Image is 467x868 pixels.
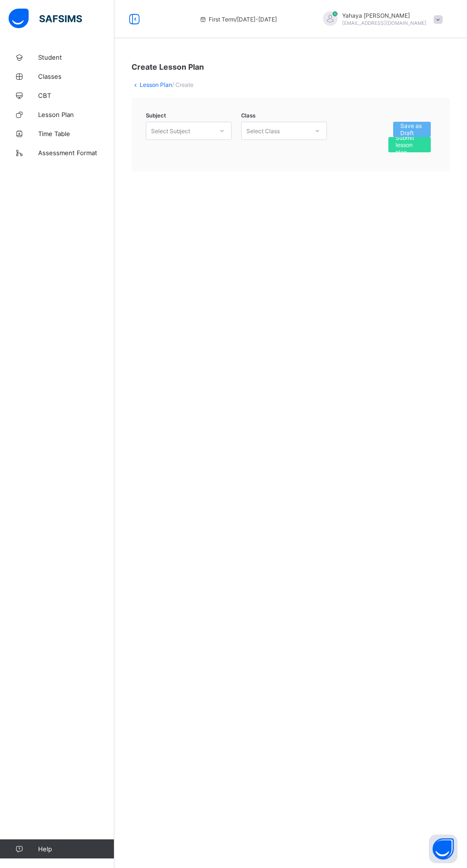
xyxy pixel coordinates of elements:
span: Time Table [38,130,114,138]
span: Submit lesson plan [396,134,424,156]
span: Assessment Format [38,149,114,157]
span: Yahaya [PERSON_NAME] [342,12,426,19]
span: Classes [38,73,114,80]
span: Help [38,845,114,853]
img: safsims [9,9,82,29]
span: Subject [146,112,166,119]
span: session/term information [199,16,277,23]
span: CBT [38,92,114,99]
span: Save as Draft [400,122,424,137]
div: YahayaMoses [314,11,447,27]
span: Lesson Plan [38,111,114,118]
span: Class [241,112,255,119]
div: Select Subject [151,122,190,140]
span: / Create [172,81,193,88]
span: Student [38,53,114,61]
a: Lesson Plan [140,81,172,88]
span: Create Lesson Plan [132,62,204,72]
button: Open asap [429,835,457,863]
span: [EMAIL_ADDRESS][DOMAIN_NAME] [342,20,426,26]
div: Select Class [246,122,280,140]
